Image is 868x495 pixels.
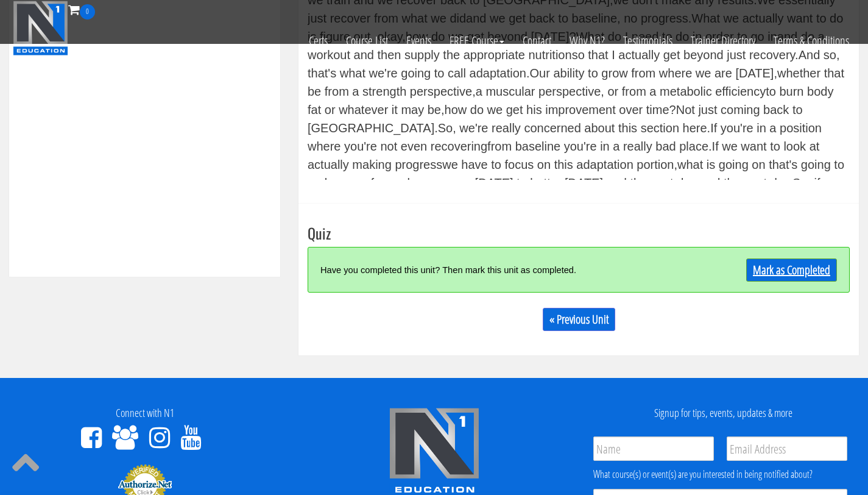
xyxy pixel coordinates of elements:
input: Email Address [727,436,847,461]
a: Contact [513,20,560,62]
img: n1-education [13,1,68,55]
h4: Connect with N1 [9,407,280,419]
a: Course List [337,20,397,62]
a: Terms & Conditions [764,20,858,62]
a: Events [397,20,440,62]
span: 0 [80,4,95,20]
a: Trainer Directory [682,20,764,62]
a: FREE Course [440,20,513,62]
a: 0 [68,1,95,18]
h4: Signup for tips, events, updates & more [588,407,859,419]
input: Name [593,436,714,461]
div: What course(s) or event(s) are you interested in being notified about? [593,467,847,482]
a: Why N1? [560,20,614,62]
div: Have you completed this unit? Then mark this unit as completed. [320,257,702,283]
a: Mark as Completed [746,258,837,282]
a: Certs [300,20,337,62]
h3: Quiz [308,225,850,241]
a: « Previous Unit [543,308,615,331]
a: Testimonials [614,20,682,62]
